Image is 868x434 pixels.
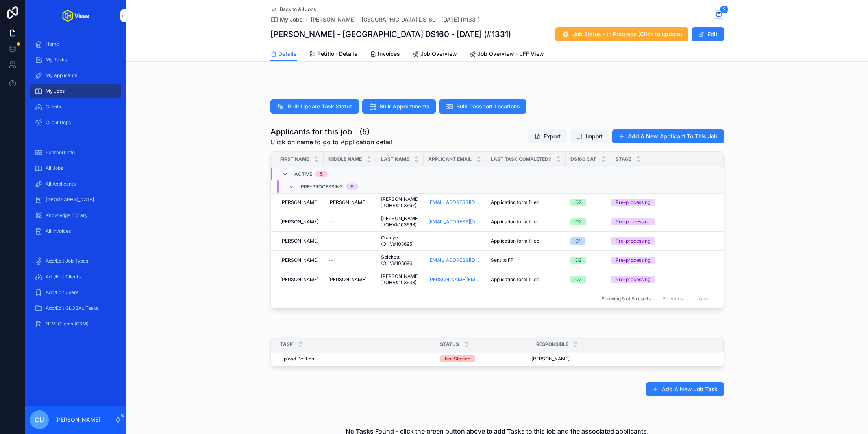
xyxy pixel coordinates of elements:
[46,274,81,280] span: Add/Edit Clients
[428,219,481,225] a: [EMAIL_ADDRESS][DOMAIN_NAME]
[575,257,581,264] div: O2
[30,100,121,114] a: Clients
[30,145,121,160] a: Passport Info
[280,199,319,206] a: [PERSON_NAME]
[30,301,121,315] a: Add/Edit GLOBAL Tasks
[616,257,650,264] div: Pre-processing
[280,219,319,225] a: [PERSON_NAME]
[30,37,121,51] a: Home
[491,257,561,263] a: Sent to FF
[575,199,581,206] div: O2
[280,276,319,283] a: [PERSON_NAME]
[46,41,59,47] span: Home
[611,276,714,283] a: Pre-processing
[491,156,551,162] span: Last Task Completed?
[420,50,457,58] span: Job Overview
[62,9,89,22] img: App logo
[280,16,303,24] span: My Jobs
[491,219,561,225] a: Application form filled
[30,53,121,67] a: My Tasks
[328,156,362,162] span: Middle Name
[280,238,319,244] a: [PERSON_NAME]
[309,47,357,63] a: Petition Details
[570,237,606,245] a: O1
[46,305,98,311] span: Add/Edit GLOBAL Tasks
[30,161,121,175] a: All Jobs
[381,273,419,286] a: [PERSON_NAME] (OHV#103638)
[30,254,121,268] a: Add/Edit Job Types
[381,215,419,228] span: [PERSON_NAME] (OHV#103698)
[573,30,682,38] span: Job Status - In Progress (Click to update)
[320,171,323,177] div: 5
[46,88,65,94] span: My Jobs
[570,129,609,143] button: Import
[491,238,539,244] span: Application form filled
[428,257,481,263] a: [EMAIL_ADDRESS][DOMAIN_NAME]
[270,29,511,40] h1: [PERSON_NAME] - [GEOGRAPHIC_DATA] DS160 - [DATE] (#1331)
[381,156,409,162] span: Last Name
[714,10,724,20] button: 2
[413,47,457,63] a: Job Overview
[280,156,309,162] span: First Name
[381,196,419,209] span: [PERSON_NAME] (OHV#103697)
[30,208,121,223] a: Knowledge Library
[692,27,724,41] button: Edit
[30,68,121,83] a: My Applicants
[428,156,472,162] span: Applicant Email
[362,99,436,114] button: Bulk Appointments
[611,199,714,206] a: Pre-processing
[294,171,312,177] span: Active
[280,257,319,263] a: [PERSON_NAME]
[381,235,419,247] a: Olaloye (OHV#103695)
[381,254,419,267] a: Spickett (OHV#103696)
[46,57,67,63] span: My Tasks
[575,237,581,245] div: O1
[35,415,44,425] span: CU
[570,199,606,206] a: O2
[570,276,606,283] a: O2
[616,218,650,225] div: Pre-processing
[30,317,121,331] a: NEW Clients (CRM)
[55,416,100,424] p: [PERSON_NAME]
[611,257,714,264] a: Pre-processing
[311,16,480,24] a: [PERSON_NAME] - [GEOGRAPHIC_DATA] DS160 - [DATE] (#1331)
[428,238,433,244] span: --
[428,276,481,283] a: [PERSON_NAME][EMAIL_ADDRESS][DOMAIN_NAME]
[30,270,121,284] a: Add/Edit Clients
[270,6,316,13] a: Back to All Jobs
[611,218,714,225] a: Pre-processing
[491,276,539,283] span: Application form filled
[378,50,400,58] span: Invoices
[379,103,429,110] span: Bulk Appointments
[528,129,567,143] button: Export
[328,199,372,206] a: [PERSON_NAME]
[46,228,71,234] span: All Invoices
[30,224,121,238] a: All Invoices
[288,103,353,110] span: Bulk Update Task Status
[280,6,316,13] span: Back to All Jobs
[301,184,343,190] span: Pre-processing
[616,237,650,245] div: Pre-processing
[280,341,293,348] span: Task
[46,197,94,203] span: [GEOGRAPHIC_DATA]
[278,50,297,58] span: Details
[46,289,78,296] span: Add/Edit Users
[491,199,561,206] a: Application form filled
[30,84,121,98] a: My Jobs
[370,47,400,63] a: Invoices
[46,321,89,327] span: NEW Clients (CRM)
[646,382,724,396] button: Add A New Job Task
[456,103,520,110] span: Bulk Passport Locations
[575,276,581,283] div: O2
[46,149,75,156] span: Passport Info
[491,199,539,206] span: Application form filled
[570,218,606,225] a: O2
[46,104,61,110] span: Clients
[328,276,372,283] a: [PERSON_NAME]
